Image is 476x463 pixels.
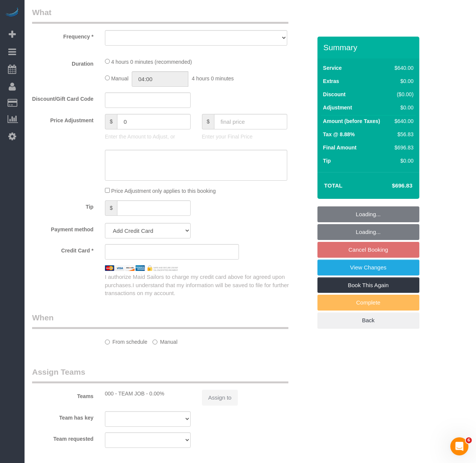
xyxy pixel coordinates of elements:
label: Tip [323,157,331,165]
label: Service [323,64,342,72]
span: $ [105,200,117,216]
strong: Total [324,182,343,189]
h4: $696.83 [369,183,412,189]
div: 000 - TEAM JOB - 0.00% [105,390,191,397]
label: Manual [153,335,177,346]
label: Payment method [26,223,99,233]
h3: Summary [323,43,416,52]
legend: When [32,312,288,329]
label: Discount [323,91,346,98]
a: Back [317,312,419,328]
label: Tax @ 8.88% [323,131,355,138]
label: Amount (before Taxes) [323,117,380,125]
input: Manual [153,340,157,345]
img: Automaid Logo [5,8,20,18]
span: 4 hours 0 minutes [192,75,234,82]
div: $0.00 [391,77,413,85]
span: $ [202,114,214,129]
span: I understand that my information will be saved to file for further transactions on my account. [105,282,289,296]
label: Final Amount [323,144,357,151]
span: 6 [466,437,472,443]
div: $640.00 [391,117,413,125]
legend: What [32,7,288,24]
p: Enter the Amount to Adjust, or [105,133,191,140]
div: $0.00 [391,104,413,111]
legend: Assign Teams [32,366,288,383]
label: Team has key [26,411,99,421]
label: Teams [26,390,99,400]
div: $696.83 [391,144,413,151]
label: Price Adjustment [26,114,99,124]
div: $640.00 [391,64,413,72]
a: Book This Again [317,277,419,293]
a: View Changes [317,260,419,275]
label: Frequency * [26,30,99,40]
p: Enter your Final Price [202,133,288,140]
label: Credit Card * [26,244,99,254]
img: credit cards [99,265,184,271]
label: Discount/Gift Card Code [26,92,99,103]
label: Duration [26,57,99,68]
iframe: Secure card payment input frame [111,248,233,255]
label: Adjustment [323,104,352,111]
div: I authorize Maid Sailors to charge my credit card above for agreed upon purchases. [99,273,317,297]
iframe: Intercom live chat [450,437,468,455]
div: ($0.00) [391,91,413,98]
label: Extras [323,77,339,85]
label: Team requested [26,432,99,443]
span: 4 hours 0 minutes (recommended) [111,59,192,65]
label: Tip [26,200,99,211]
div: $56.83 [391,131,413,138]
span: $ [105,114,117,129]
label: From schedule [105,335,148,346]
div: $0.00 [391,157,413,165]
input: From schedule [105,340,110,345]
input: final price [214,114,287,129]
span: Manual [111,75,128,82]
span: Price Adjustment only applies to this booking [111,188,216,194]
